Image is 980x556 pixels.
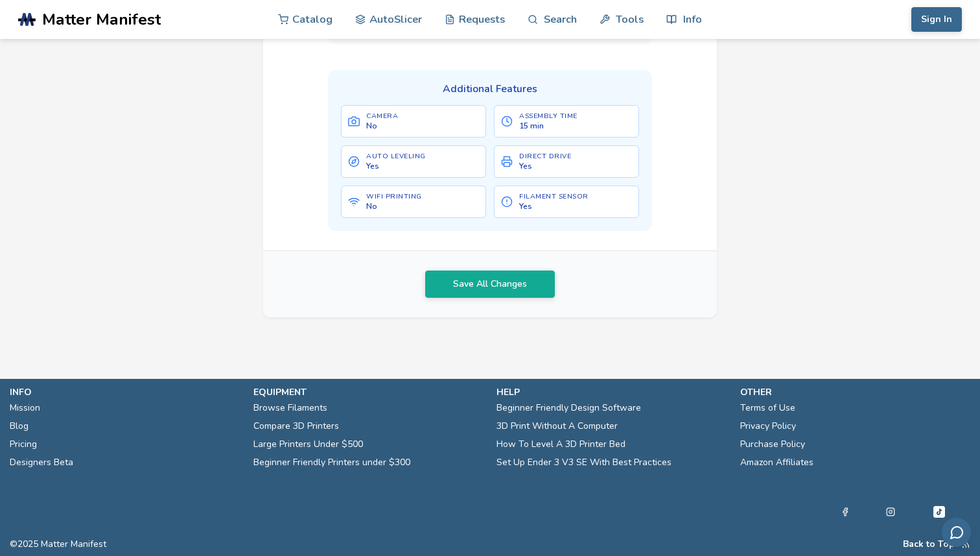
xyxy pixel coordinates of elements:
[886,504,895,520] a: Instagram
[10,417,29,435] a: Blog
[931,504,947,520] a: Tiktok
[366,162,426,171] span: Yes
[496,435,625,453] a: How To Level A 3D Printer Bed
[10,453,73,472] a: Designers Beta
[366,112,398,120] span: Camera
[253,385,484,399] p: equipment
[10,385,240,399] p: info
[740,385,971,399] p: other
[519,121,577,130] span: 15 min
[519,112,577,120] span: Assembly Time
[911,7,962,32] button: Sign In
[10,435,37,453] a: Pricing
[253,453,410,472] a: Beginner Friendly Printers under $300
[519,193,589,200] span: Filament Sensor
[253,417,339,435] a: Compare 3D Printers
[496,453,671,472] a: Set Up Ender 3 V3 SE With Best Practices
[841,504,850,520] a: Facebook
[740,453,813,472] a: Amazon Affiliates
[496,417,618,435] a: 3D Print Without A Computer
[253,435,363,453] a: Large Printers Under $500
[10,399,40,417] a: Mission
[519,152,571,160] span: Direct Drive
[42,10,161,29] span: Matter Manifest
[740,399,795,417] a: Terms of Use
[341,83,639,95] h3: Additional Features
[10,539,106,550] span: © 2025 Matter Manifest
[496,385,727,399] p: help
[366,152,426,160] span: Auto Leveling
[942,518,971,547] button: Send feedback via email
[496,399,641,417] a: Beginner Friendly Design Software
[961,539,970,550] a: RSS Feed
[740,417,796,435] a: Privacy Policy
[366,202,422,211] span: No
[366,193,422,200] span: WiFi Printing
[519,162,571,171] span: Yes
[740,435,805,453] a: Purchase Policy
[519,202,589,211] span: Yes
[253,399,327,417] a: Browse Filaments
[425,271,555,298] button: Save All Changes
[903,539,955,550] button: Back to Top
[366,121,398,130] span: No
